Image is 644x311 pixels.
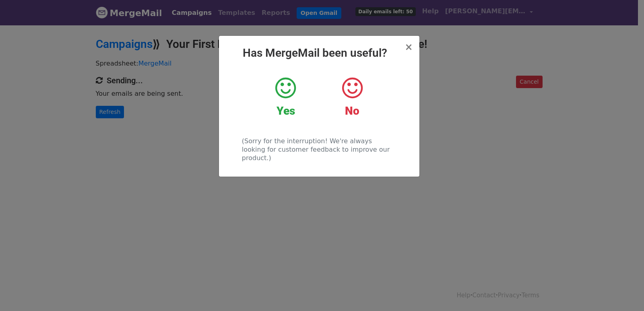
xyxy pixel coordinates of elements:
[345,104,359,117] strong: No
[405,42,413,52] button: Close
[242,137,396,162] p: (Sorry for the interruption! We're always looking for customer feedback to improve our product.)
[225,46,413,60] h2: Has MergeMail been useful?
[277,104,295,117] strong: Yes
[258,76,313,118] a: Yes
[604,272,644,311] iframe: Chat Widget
[325,76,379,118] a: No
[405,41,413,53] span: ×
